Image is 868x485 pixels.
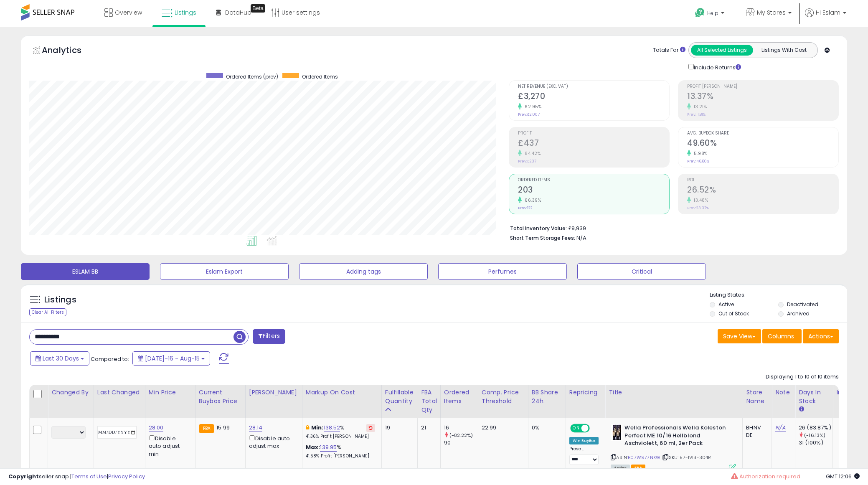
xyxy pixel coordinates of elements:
[306,444,375,459] div: %
[444,388,475,406] div: Ordered Items
[803,329,839,343] button: Actions
[449,432,473,439] small: (-82.22%)
[44,294,76,306] h5: Listings
[569,388,602,397] div: Repricing
[21,263,150,280] button: ESLAM BB
[766,373,839,381] div: Displaying 1 to 10 of 10 items
[518,84,669,89] span: Net Revenue (Exc. VAT)
[306,453,375,459] p: 41.58% Profit [PERSON_NAME]
[687,206,709,211] small: Prev: 23.37%
[91,355,129,363] span: Compared to:
[687,91,838,103] h2: 13.37%
[306,443,320,451] b: Max:
[691,104,707,110] small: 13.21%
[687,185,838,196] h2: 26.52%
[518,138,669,150] h2: £437
[522,104,541,110] small: 62.95%
[149,434,189,458] div: Disable auto adjust min
[421,424,434,432] div: 21
[799,424,832,432] div: 26 (83.87%)
[757,8,786,17] span: My Stores
[226,73,278,80] span: Ordered Items (prev)
[518,91,669,103] h2: £3,270
[718,310,749,317] label: Out of Stock
[816,8,840,17] span: Hi Eslam
[306,434,375,439] p: 41.36% Profit [PERSON_NAME]
[482,388,525,406] div: Comp. Price Threshold
[518,206,533,211] small: Prev: 122
[97,388,142,397] div: Last Changed
[253,329,285,344] button: Filters
[687,112,706,117] small: Prev: 11.81%
[385,388,414,406] div: Fulfillable Quantity
[51,388,90,397] div: Changed by
[799,388,829,406] div: Days In Stock
[482,424,522,432] div: 22.99
[438,263,567,280] button: Perfumes
[768,332,794,340] span: Columns
[691,150,708,157] small: 5.98%
[718,329,761,343] button: Save View
[302,73,338,80] span: Ordered Items
[145,354,200,363] span: [DATE]-16 - Aug-15
[804,432,825,439] small: (-16.13%)
[225,8,251,17] span: DataHub
[444,439,478,447] div: 90
[688,1,733,27] a: Help
[510,225,567,232] b: Total Inventory Value:
[8,472,39,480] strong: Copyright
[320,443,337,452] a: 139.95
[532,424,559,432] div: 0%
[787,310,810,317] label: Archived
[29,308,66,316] div: Clear All Filters
[199,424,214,433] small: FBA
[385,424,411,432] div: 19
[149,424,164,432] a: 28.00
[149,388,192,397] div: Min Price
[687,159,709,164] small: Prev: 46.80%
[249,424,263,432] a: 28.14
[609,388,739,397] div: Title
[571,425,581,432] span: ON
[30,351,89,366] button: Last 30 Days
[624,424,726,449] b: Wella Professionals Wella Koleston Perfect ME 10/16 Hellblond Aschviolett, 60 ml, 2er Pack
[302,385,381,418] th: The percentage added to the cost of goods (COGS) that forms the calculator for Min & Max prices.
[311,424,324,432] b: Min:
[115,8,142,17] span: Overview
[611,424,622,441] img: 41CIuPjhdEL._SL40_.jpg
[799,406,804,413] small: Days In Stock.
[805,8,846,27] a: Hi Eslam
[518,131,669,136] span: Profit
[695,8,705,18] i: Get Help
[518,178,669,183] span: Ordered Items
[421,388,437,414] div: FBA Total Qty
[746,388,768,406] div: Store Name
[691,45,753,56] button: All Selected Listings
[518,112,540,117] small: Prev: £2,007
[43,354,79,363] span: Last 30 Days
[324,424,340,432] a: 138.52
[249,388,299,397] div: [PERSON_NAME]
[216,424,230,432] span: 15.99
[687,138,838,150] h2: 49.60%
[251,4,265,13] div: Tooltip anchor
[569,437,599,444] div: Win BuyBox
[510,234,575,241] b: Short Term Storage Fees:
[175,8,196,17] span: Listings
[532,388,562,406] div: BB Share 24h.
[691,197,708,203] small: 13.48%
[718,301,734,308] label: Active
[522,150,541,157] small: 84.42%
[518,159,536,164] small: Prev: £237
[160,263,289,280] button: Eslam Export
[577,263,706,280] button: Critical
[48,385,94,418] th: CSV column name: cust_attr_2_Changed by
[775,388,792,397] div: Note
[707,10,718,17] span: Help
[199,388,242,406] div: Current Buybox Price
[687,84,838,89] span: Profit [PERSON_NAME]
[249,434,296,450] div: Disable auto adjust max
[522,197,541,203] small: 66.39%
[306,424,375,439] div: %
[569,446,599,465] div: Preset:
